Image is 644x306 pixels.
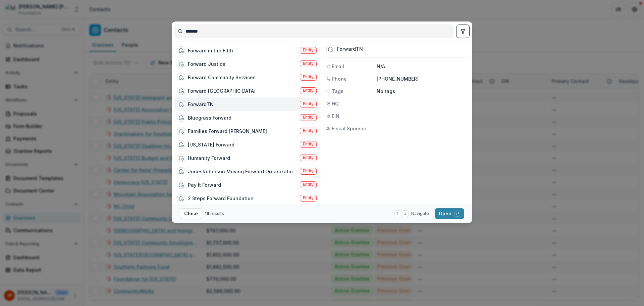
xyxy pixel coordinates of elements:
div: Pay It Forward [188,181,221,188]
span: HQ [332,100,339,107]
div: [US_STATE] Forward [188,141,234,148]
span: Fiscal Sponsor [332,125,366,132]
div: JonesRoberson Moving Forward Organization Inc [188,168,297,175]
span: Phone [332,75,347,82]
span: Entity [303,88,314,93]
span: Entity [303,61,314,66]
span: Entity [303,101,314,106]
p: No tags [377,88,395,95]
span: Entity [303,142,314,146]
span: Entity [303,169,314,173]
p: [PHONE_NUMBER] [377,75,468,82]
span: 19 [205,211,209,216]
button: toggle filters [456,25,470,38]
div: Forward Community Services [188,74,256,81]
span: Entity [303,115,314,120]
button: Open [435,208,464,219]
div: ForwardTN [188,101,214,108]
div: 2 Steps Forward Foundation [188,195,254,202]
span: Entity [303,182,314,187]
span: results [210,211,224,216]
span: Tags [332,88,343,95]
span: Entity [303,48,314,52]
span: Entity [303,155,314,160]
span: EIN [332,113,339,120]
div: Forward in the Fifth [188,47,233,54]
div: ForwardTN [337,46,363,52]
span: Entity [303,195,314,200]
div: Forward [GEOGRAPHIC_DATA] [188,87,256,94]
div: Families Forward [PERSON_NAME] [188,128,267,135]
div: Bluegrass Forward [188,114,231,121]
span: Entity [303,128,314,133]
button: Close [180,208,202,219]
span: Entity [303,75,314,79]
span: Email [332,63,344,70]
div: Humanity Forward [188,155,230,162]
div: Forward Justice [188,60,225,68]
p: N/A [377,63,468,70]
span: Navigate [411,211,429,217]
